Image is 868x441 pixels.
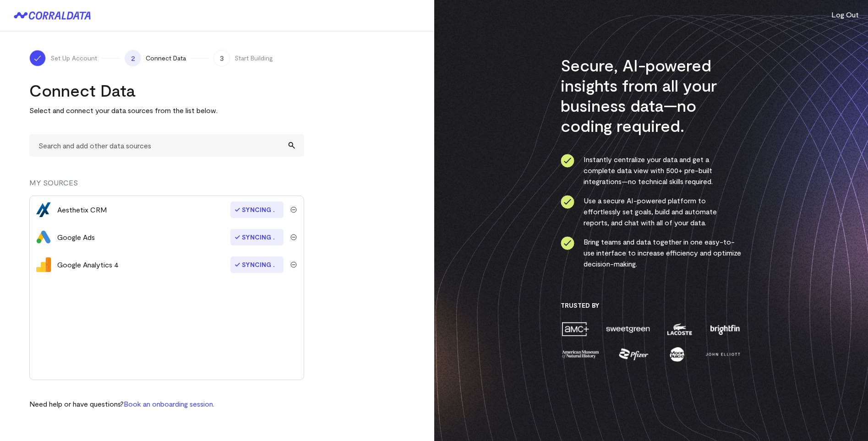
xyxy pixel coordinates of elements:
img: ico-check-circle-4b19435c.svg [561,154,574,168]
h3: Secure, AI-powered insights from all your business data—no coding required. [561,55,742,136]
span: Connect Data [146,54,186,63]
img: amc-0b11a8f1.png [561,321,590,337]
img: google_analytics_4-4ee20295.svg [36,257,51,272]
span: 3 [213,50,230,66]
img: brightfin-a251e171.png [708,321,741,337]
button: Log Out [831,9,859,20]
img: john-elliott-25751c40.png [704,346,741,362]
p: Need help or have questions? [29,398,214,409]
img: sweetgreen-1d1fb32c.png [605,321,651,337]
li: Use a secure AI-powered platform to effortlessly set goals, build and automate reports, and chat ... [561,195,742,228]
img: google_ads-c8121f33.png [36,230,51,245]
img: amnh-5afada46.png [561,346,600,362]
img: trash-40e54a27.svg [290,261,297,268]
div: Aesthetix CRM [57,204,107,215]
span: Syncing [230,256,284,273]
p: Select and connect your data sources from the list below. [29,105,304,116]
img: pfizer-e137f5fc.png [618,346,650,362]
span: Syncing [230,229,284,245]
img: ico-check-white-5ff98cb1.svg [33,54,42,63]
h2: Connect Data [29,80,304,100]
div: MY SOURCES [29,177,304,196]
a: Book an onboarding session. [124,399,214,408]
img: lacoste-7a6b0538.png [666,321,693,337]
img: ico-check-circle-4b19435c.svg [561,195,574,209]
div: Google Ads [57,232,95,243]
img: moon-juice-c312e729.png [668,346,686,362]
img: aesthetix_crm-416afc8b.png [36,202,51,217]
span: 2 [125,50,141,66]
li: Instantly centralize your data and get a complete data view with 500+ pre-built integrations—no t... [561,154,742,187]
div: Google Analytics 4 [57,259,119,270]
img: ico-check-circle-4b19435c.svg [561,236,574,250]
input: Search and add other data sources [29,134,304,157]
img: trash-40e54a27.svg [290,234,297,240]
li: Bring teams and data together in one easy-to-use interface to increase efficiency and optimize de... [561,236,742,269]
span: Syncing [230,201,284,218]
h3: Trusted By [561,301,742,310]
img: trash-40e54a27.svg [290,207,297,213]
span: Set Up Account [50,54,97,63]
span: Start Building [235,54,273,63]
